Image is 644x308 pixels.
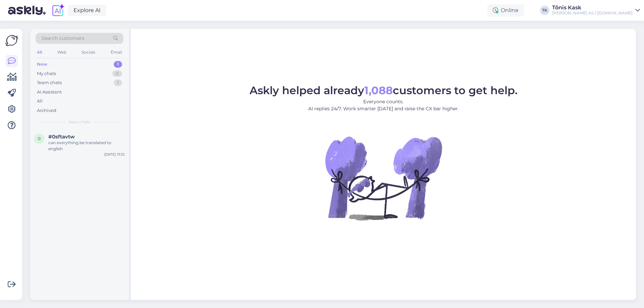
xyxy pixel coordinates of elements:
[250,84,518,97] span: Askly helped already customers to get help.
[5,34,18,47] img: Askly Logo
[250,98,518,112] p: Everyone counts. AI replies 24/7. Work smarter [DATE] and raise the CX bar higher.
[487,4,524,16] div: Online
[552,5,633,10] div: Tõnis Kask
[112,70,122,77] div: 0
[552,10,633,16] div: [PERSON_NAME] AS / [DOMAIN_NAME]
[56,48,68,57] div: Web
[36,48,43,57] div: All
[552,5,640,16] a: Tõnis Kask[PERSON_NAME] AS / [DOMAIN_NAME]
[37,107,56,114] div: Archived
[104,152,125,157] div: [DATE] 13:32
[38,136,41,141] span: 0
[109,48,123,57] div: Email
[37,89,62,96] div: AI Assistant
[114,61,122,68] div: 1
[68,5,106,16] a: Explore AI
[37,70,56,77] div: My chats
[80,48,97,57] div: Socials
[37,61,47,68] div: New
[51,3,65,17] img: explore-ai
[48,134,75,140] span: #0sftavtw
[37,98,43,105] div: All
[364,84,393,97] b: 1,088
[48,140,125,152] div: can everything be translated to english
[42,35,84,42] span: Search customers
[37,79,62,86] div: Team chats
[540,6,549,15] div: TK
[69,119,90,125] span: New chats
[114,79,122,86] div: 1
[323,118,444,238] img: No Chat active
